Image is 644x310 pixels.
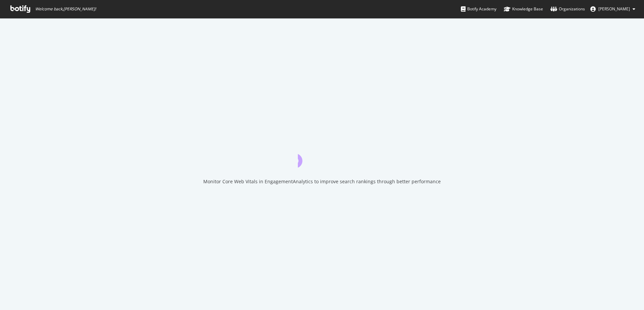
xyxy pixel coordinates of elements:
div: Knowledge Base [504,6,543,12]
div: animation [298,143,346,168]
span: Welcome back, [PERSON_NAME] ! [35,6,96,12]
div: Monitor Core Web Vitals in EngagementAnalytics to improve search rankings through better performance [203,178,441,185]
div: Organizations [550,6,585,12]
span: Ravindra Shirsale [598,6,630,12]
button: [PERSON_NAME] [585,4,641,14]
div: Botify Academy [461,6,496,12]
